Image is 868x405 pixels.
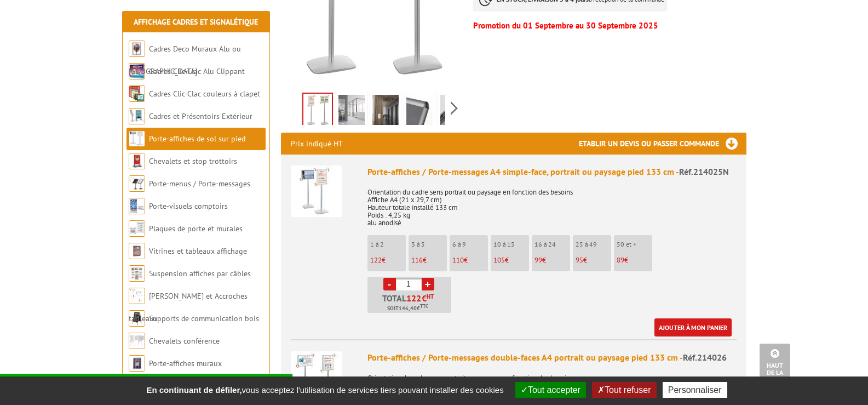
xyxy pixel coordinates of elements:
[406,294,422,303] span: 122
[129,108,145,124] img: Cadres et Présentoirs Extérieur
[534,255,542,265] span: 99
[149,156,237,166] a: Chevalets et stop trottoirs
[411,255,423,265] span: 116
[367,351,737,364] div: Porte-affiches / Porte-messages double-faces A4 portrait ou paysage pied 133 cm -
[452,241,488,248] p: 6 à 9
[576,256,611,264] p: €
[129,220,145,237] img: Plaques de porte et murales
[515,382,586,398] button: Tout accepter
[663,382,727,398] button: Personnaliser (fenêtre modale)
[134,17,258,27] a: Affichage Cadres et Signalétique
[129,355,145,372] img: Porte-affiches muraux
[440,95,467,129] img: 214025n_ouvert.jpg
[383,278,396,290] a: -
[149,66,245,76] a: Cadres Clic-Clac Alu Clippant
[411,256,447,264] p: €
[149,224,243,233] a: Plaques de porte et murales
[149,111,252,121] a: Cadres et Présentoirs Extérieur
[534,256,570,264] p: €
[129,265,145,282] img: Suspension affiches par câbles
[654,318,732,336] a: Ajouter à mon panier
[291,166,342,217] img: Porte-affiches / Porte-messages A4 simple-face, portrait ou paysage pied 133 cm
[149,269,251,278] a: Suspension affiches par câbles
[452,255,464,265] span: 110
[129,198,145,214] img: Porte-visuels comptoirs
[149,179,250,189] a: Porte-menus / Porte-messages
[149,336,220,346] a: Chevalets conférence
[129,243,145,259] img: Vitrines et tableaux affichage
[399,304,417,313] span: 146,40
[617,241,652,248] p: 50 et +
[129,175,145,192] img: Porte-menus / Porte-messages
[422,294,427,303] span: €
[406,95,433,129] img: porte-affiches-sol-blackline-cadres-inclines-sur-pied-droit_2140002_1.jpg
[129,41,145,57] img: Cadres Deco Muraux Alu ou Bois
[760,344,790,389] a: Haut de la page
[493,255,505,265] span: 105
[683,352,727,363] span: Réf.214026
[129,130,145,147] img: Porte-affiches de sol sur pied
[129,44,241,76] a: Cadres Deco Muraux Alu ou [GEOGRAPHIC_DATA]
[387,304,428,313] span: Soit €
[149,246,247,256] a: Vitrines et tableaux affichage
[370,256,406,264] p: €
[473,22,746,29] p: Promotion du 01 Septembre au 30 Septembre 2025
[303,94,332,128] img: porte_affiches_214000_fleche.jpg
[291,133,343,155] p: Prix indiqué HT
[372,95,399,129] img: porte_affiches_sur_pied_214025_2bis.jpg
[149,201,228,211] a: Porte-visuels comptoirs
[146,385,242,395] strong: En continuant de défiler,
[422,278,434,290] a: +
[338,95,365,129] img: porte_affiches_sur_pied_214025.jpg
[141,385,509,395] span: vous acceptez l'utilisation de services tiers pouvant installer des cookies
[449,99,459,117] span: Next
[129,291,248,323] a: [PERSON_NAME] et Accroches tableaux
[452,256,488,264] p: €
[370,241,406,248] p: 1 à 2
[617,256,652,264] p: €
[370,255,382,265] span: 122
[493,241,529,248] p: 10 à 15
[129,288,145,304] img: Cimaises et Accroches tableaux
[579,133,746,155] h3: Etablir un devis ou passer commande
[420,303,428,309] sup: TTC
[576,241,611,248] p: 25 à 49
[493,256,529,264] p: €
[411,241,447,248] p: 3 à 5
[367,166,737,178] div: Porte-affiches / Porte-messages A4 simple-face, portrait ou paysage pied 133 cm -
[129,85,145,102] img: Cadres Clic-Clac couleurs à clapet
[367,181,737,227] p: Orientation du cadre sens portrait ou paysage en fonction des besoins Affiche A4 (21 x 29,7 cm) H...
[291,351,342,403] img: Porte-affiches / Porte-messages double-faces A4 portrait ou paysage pied 133 cm
[129,153,145,169] img: Chevalets et stop trottoirs
[679,166,729,177] span: Réf.214025N
[427,293,434,300] sup: HT
[617,255,624,265] span: 89
[534,241,570,248] p: 16 à 24
[149,89,260,99] a: Cadres Clic-Clac couleurs à clapet
[576,255,583,265] span: 95
[129,333,145,349] img: Chevalets conférence
[592,382,656,398] button: Tout refuser
[149,313,259,323] a: Supports de communication bois
[149,134,245,144] a: Porte-affiches de sol sur pied
[149,358,222,368] a: Porte-affiches muraux
[370,294,451,313] p: Total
